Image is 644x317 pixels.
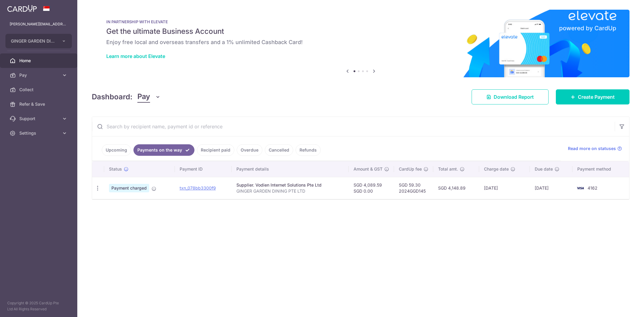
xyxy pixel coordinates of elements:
[19,130,59,136] span: Settings
[92,10,630,77] img: Renovation banner
[433,177,479,199] td: SGD 4,148.89
[19,87,59,93] span: Collect
[92,91,133,102] h4: Dashboard:
[237,144,262,156] a: Overdue
[106,27,615,36] h5: Get the ultimate Business Account
[578,93,615,101] span: Create Payment
[568,146,616,152] span: Read more on statuses
[530,177,572,199] td: [DATE]
[180,185,216,191] a: txn_078bb3300f9
[19,116,59,122] span: Support
[236,188,344,194] p: GINGER GARDEN DINING PTE LTD
[605,299,638,314] iframe: Opens a widget where you can find more information
[588,185,598,191] span: 4162
[236,182,344,188] div: Supplier. Vodien Internet Solutions Pte Ltd
[11,38,56,44] span: GINGER GARDEN DINING PTE. LTD.
[137,91,161,103] button: Pay
[19,58,59,64] span: Home
[572,161,629,177] th: Payment method
[296,144,321,156] a: Refunds
[102,144,131,156] a: Upcoming
[354,166,383,172] span: Amount & GST
[7,5,37,12] img: CardUp
[479,177,530,199] td: [DATE]
[137,91,150,103] span: Pay
[197,144,234,156] a: Recipient paid
[399,166,422,172] span: CardUp fee
[109,184,149,192] span: Payment charged
[438,166,458,172] span: Total amt.
[394,177,433,199] td: SGD 59.30 2024GGD145
[10,21,68,27] p: [PERSON_NAME][EMAIL_ADDRESS][DOMAIN_NAME]
[19,101,59,107] span: Refer & Save
[265,144,293,156] a: Cancelled
[106,19,615,24] p: IN PARTNERSHIP WITH ELEVATE
[494,93,534,101] span: Download Report
[19,72,59,78] span: Pay
[568,146,622,152] a: Read more on statuses
[133,144,194,156] a: Payments on the way
[175,161,232,177] th: Payment ID
[106,53,165,59] a: Learn more about Elevate
[92,117,615,136] input: Search by recipient name, payment id or reference
[109,166,122,172] span: Status
[232,161,349,177] th: Payment details
[574,184,586,192] img: Bank Card
[484,166,509,172] span: Charge date
[535,166,553,172] span: Due date
[106,39,615,46] h6: Enjoy free local and overseas transfers and a 1% unlimited Cashback Card!
[349,177,394,199] td: SGD 4,089.59 SGD 0.00
[5,34,72,48] button: GINGER GARDEN DINING PTE. LTD.
[472,89,549,104] a: Download Report
[556,89,630,104] a: Create Payment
